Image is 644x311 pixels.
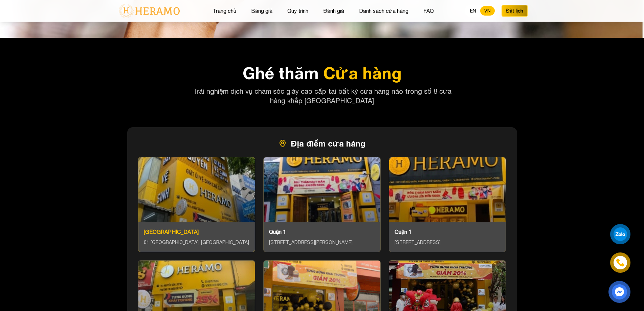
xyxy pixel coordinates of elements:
button: FAQ [421,6,436,15]
button: Bảng giá [249,6,274,15]
div: Quận 1 [395,228,501,236]
div: 01 [GEOGRAPHIC_DATA], [GEOGRAPHIC_DATA] [144,239,250,246]
h2: Ghé thăm [91,65,554,81]
div: Quận 1 [269,228,375,236]
button: Quy trình [285,6,310,15]
div: [STREET_ADDRESS][PERSON_NAME] [269,239,375,246]
p: Trải nghiệm dịch vụ chăm sóc giày cao cấp tại bất kỳ cửa hàng nào trong số 8 cửa hàng khắp [GEOGR... [192,87,452,106]
div: [GEOGRAPHIC_DATA] [144,228,250,236]
button: Danh sách cửa hàng [357,6,410,15]
a: phone-icon [611,253,629,272]
button: Đánh giá [321,6,346,15]
button: Trang chủ [210,6,238,15]
img: logo-with-text.png [116,4,182,18]
button: EN [466,6,480,16]
div: [STREET_ADDRESS] [395,239,501,246]
img: phone-icon [615,258,625,268]
span: Cửa hàng [323,63,402,83]
button: VN [480,6,495,16]
button: Đặt lịch [502,5,528,17]
h3: Địa điểm cửa hàng [138,138,506,149]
